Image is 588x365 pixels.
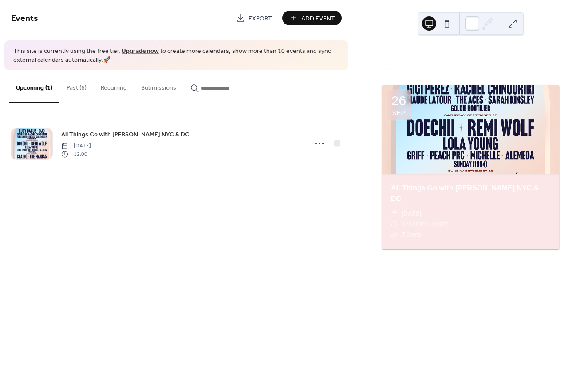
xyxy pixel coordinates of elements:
span: [DATE] [61,142,91,150]
button: Submissions [134,70,183,102]
button: Recurring [94,70,134,102]
div: Sep [392,109,405,116]
a: Tickets [402,231,421,238]
span: Export [249,14,272,23]
a: All Things Go with [PERSON_NAME] NYC & DC [391,184,539,202]
span: All Things Go with [PERSON_NAME] NYC & DC [61,130,189,139]
span: 12:00pm [402,219,426,230]
span: Add Event [301,14,335,23]
a: Export [229,11,279,25]
a: All Things Go with [PERSON_NAME] NYC & DC [61,129,189,139]
span: - [426,219,428,230]
span: [DATE] [402,209,421,219]
a: Upgrade now [122,45,159,57]
div: 26 [391,94,406,107]
div: ​ [391,219,398,230]
span: 1:00pm [428,219,449,230]
div: ​ [391,230,398,240]
div: ​ [391,209,398,219]
button: Add Event [282,11,342,25]
span: This site is currently using the free tier. to create more calendars, show more than 10 events an... [13,47,339,64]
span: Events [11,10,38,27]
button: Upcoming (1) [9,70,59,103]
span: 12:00 [61,150,91,158]
button: Past (6) [59,70,94,102]
div: Upcoming events [375,48,566,58]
